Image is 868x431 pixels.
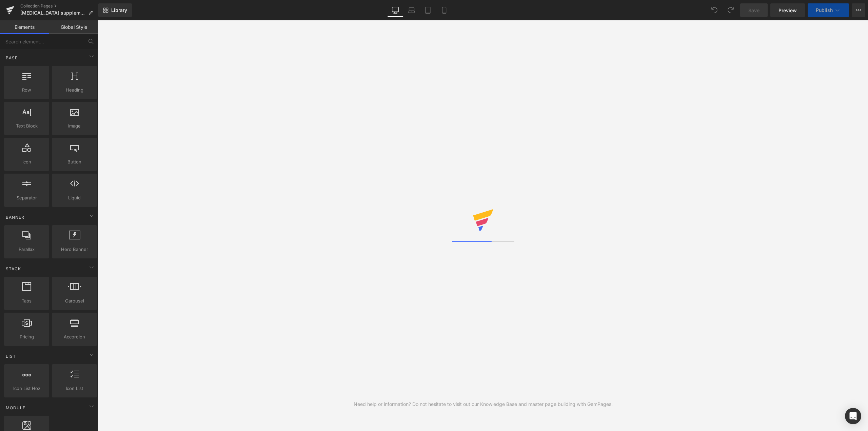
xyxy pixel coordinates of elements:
[387,3,403,17] a: Desktop
[420,3,436,17] a: Tablet
[6,385,47,392] span: Icon List Hoz
[54,158,95,165] span: Button
[724,3,737,17] button: Redo
[54,333,95,340] span: Accordion
[5,55,18,61] span: Base
[778,7,797,14] span: Preview
[5,353,17,359] span: List
[808,3,849,17] button: Publish
[54,385,95,392] span: Icon List
[54,246,95,253] span: Hero Banner
[6,297,47,305] span: Tabs
[436,3,452,17] a: Mobile
[845,408,861,424] div: Open Intercom Messenger
[852,3,865,17] button: More
[54,194,95,201] span: Liquid
[5,405,26,411] span: Module
[49,20,98,34] a: Global Style
[98,3,132,17] a: New Library
[354,400,613,408] div: Need help or information? Do not hesitate to visit out our Knowledge Base and master page buildin...
[748,7,759,14] span: Save
[403,3,420,17] a: Laptop
[6,194,47,201] span: Separator
[770,3,805,17] a: Preview
[54,122,95,130] span: Image
[20,3,98,9] a: Collection Pages
[20,10,85,16] span: [MEDICAL_DATA] supplements
[111,7,127,13] span: Library
[816,7,833,13] span: Publish
[6,246,47,253] span: Parallax
[5,214,25,220] span: Banner
[6,158,47,165] span: Icon
[6,333,47,340] span: Pricing
[6,122,47,130] span: Text Block
[708,3,721,17] button: Undo
[54,86,95,94] span: Heading
[54,297,95,305] span: Carousel
[6,86,47,94] span: Row
[5,266,22,272] span: Stack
